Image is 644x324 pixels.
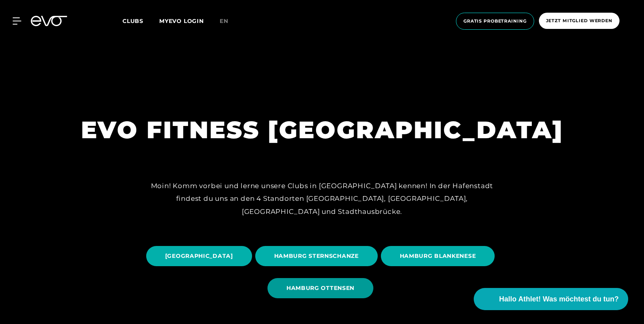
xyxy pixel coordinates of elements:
a: Gratis Probetraining [454,13,537,30]
a: Clubs [122,17,159,25]
span: HAMBURG STERNSCHANZE [274,252,359,260]
span: Jetzt Mitglied werden [546,17,612,24]
a: HAMBURG BLANKENESE [381,240,498,272]
span: Gratis Probetraining [463,18,527,25]
span: Clubs [122,17,143,25]
a: MYEVO LOGIN [159,17,204,25]
a: Jetzt Mitglied werden [537,13,622,30]
span: HAMBURG OTTENSEN [286,284,354,292]
button: Hallo Athlet! Was möchtest du tun? [474,288,628,310]
h1: EVO FITNESS [GEOGRAPHIC_DATA] [81,114,563,145]
div: Moin! Komm vorbei und lerne unsere Clubs in [GEOGRAPHIC_DATA] kennen! In der Hafenstadt findest d... [144,179,500,218]
a: HAMBURG OTTENSEN [267,272,377,304]
a: en [220,17,238,26]
span: en [220,17,228,25]
span: [GEOGRAPHIC_DATA] [165,252,233,260]
a: HAMBURG STERNSCHANZE [255,240,381,272]
span: HAMBURG BLANKENESE [400,252,476,260]
a: [GEOGRAPHIC_DATA] [146,240,255,272]
span: Hallo Athlet! Was möchtest du tun? [499,294,619,305]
